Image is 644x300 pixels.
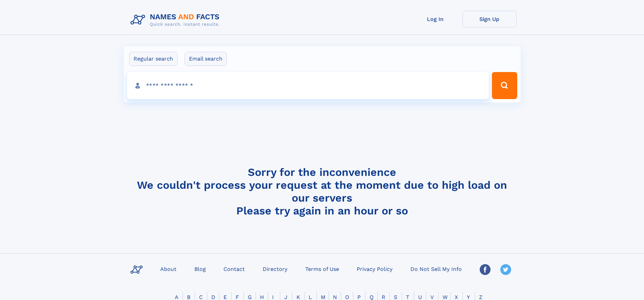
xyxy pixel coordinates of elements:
a: Blog [192,264,209,274]
a: Privacy Policy [354,264,395,274]
a: Log In [408,11,462,27]
a: Terms of Use [303,264,342,274]
a: Sign Up [462,11,517,27]
a: About [158,264,179,274]
a: Do Not Sell My Info [408,264,464,274]
a: Directory [260,264,290,274]
img: Facebook [480,264,491,275]
label: Email search [185,52,227,66]
a: Contact [221,264,247,274]
button: Search Button [492,72,517,99]
img: Logo Names and Facts [128,11,225,29]
h4: Sorry for the inconvenience We couldn't process your request at the moment due to high load on ou... [128,166,517,217]
label: Regular search [129,52,177,66]
input: search input [127,72,489,99]
img: Twitter [500,264,511,275]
